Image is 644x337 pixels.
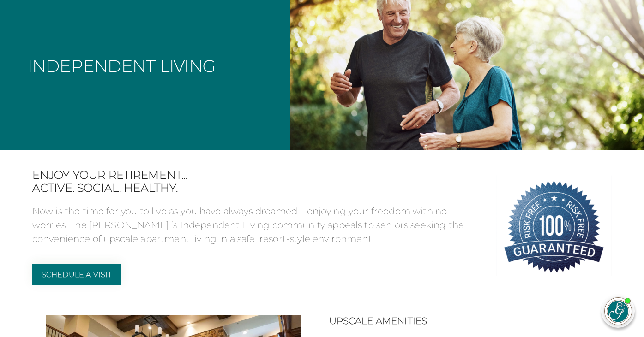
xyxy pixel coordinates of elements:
h2: Upscale Amenities [329,315,612,326]
iframe: iframe [461,89,635,285]
a: Schedule a Visit [32,264,121,285]
img: avatar [605,298,632,325]
h1: Independent Living [28,58,216,74]
p: Now is the time for you to live as you have always dreamed – enjoying your freedom with no worrie... [32,204,483,246]
span: Active. Social. Healthy. [32,182,483,195]
span: Enjoy your retirement… [32,169,483,182]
